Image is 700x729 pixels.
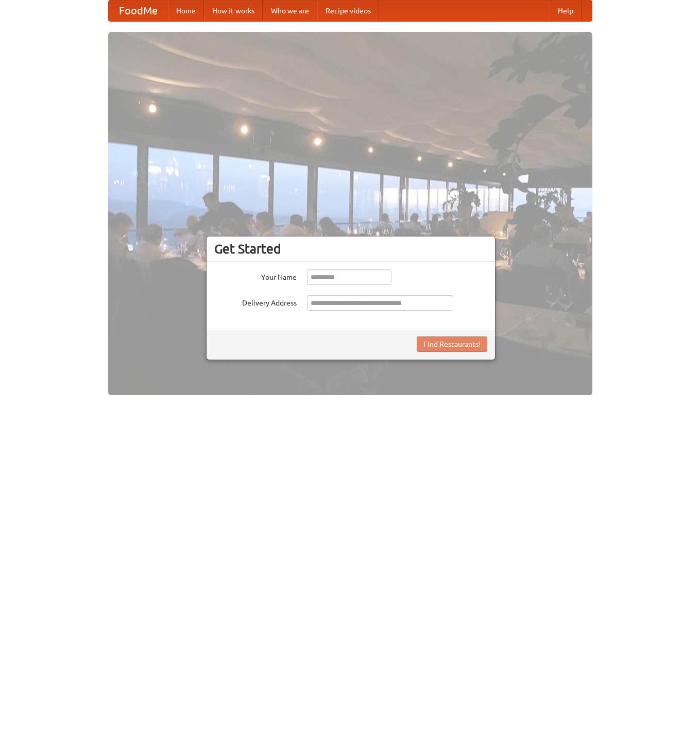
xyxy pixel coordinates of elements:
[214,269,297,282] label: Your Name
[109,1,168,21] a: FoodMe
[317,1,379,21] a: Recipe videos
[214,241,487,257] h3: Get Started
[214,295,297,308] label: Delivery Address
[204,1,263,21] a: How it works
[168,1,204,21] a: Home
[417,336,487,352] button: Find Restaurants!
[263,1,317,21] a: Who we are
[550,1,582,21] a: Help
